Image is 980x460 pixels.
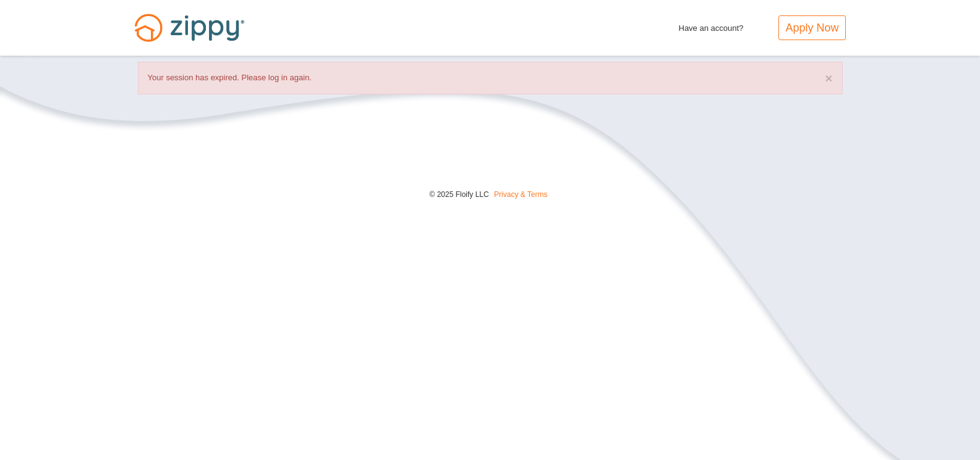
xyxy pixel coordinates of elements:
[825,72,832,85] button: ×
[138,62,843,94] div: Your session has expired. Please log in again.
[679,15,744,35] span: Have an account?
[429,190,488,199] span: © 2025 Floify LLC
[778,15,845,40] a: Apply Now
[494,190,547,199] a: Privacy & Terms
